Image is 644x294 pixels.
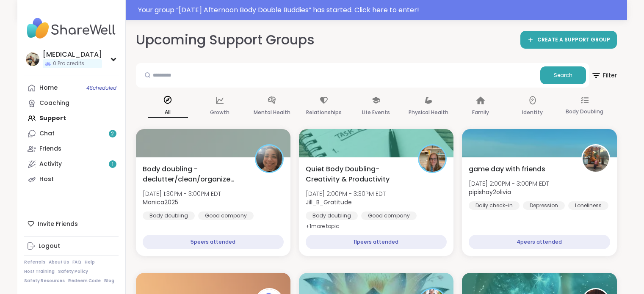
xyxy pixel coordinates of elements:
a: About Us [49,259,69,265]
a: Redeem Code [68,278,101,284]
img: Makena [26,52,39,66]
a: Logout [24,239,119,254]
span: Quiet Body Doubling- Creativity & Productivity [306,164,409,184]
span: CREATE A SUPPORT GROUP [537,36,610,44]
button: Search [540,66,586,84]
img: ShareWell Nav Logo [24,14,119,43]
div: Coaching [39,99,69,107]
a: Safety Policy [58,269,88,275]
p: Body Doubling [566,107,603,117]
div: Your group “ [DATE] Afternoon Body Double Buddies ” has started. Click here to enter! [138,5,622,15]
span: [DATE] 2:00PM - 3:00PM EDT [469,179,549,188]
p: Growth [210,107,229,118]
a: Help [85,259,95,265]
span: [DATE] 1:30PM - 3:00PM EDT [143,190,221,198]
div: [MEDICAL_DATA] [43,50,102,59]
div: Home [39,84,58,92]
p: Physical Health [409,107,448,118]
p: Mental Health [254,107,290,118]
div: Body doubling [143,212,195,220]
div: Friends [39,145,61,153]
span: 2 [111,130,114,137]
a: FAQ [72,259,81,265]
div: 5 peers attended [143,235,284,249]
img: Monica2025 [256,146,282,172]
b: pipishay2olivia [469,188,511,196]
a: Home4Scheduled [24,80,119,96]
a: Activity1 [24,157,119,172]
div: Good company [361,212,417,220]
a: Chat2 [24,126,119,141]
img: Jill_B_Gratitude [419,146,445,172]
span: Filter [591,65,617,85]
div: Activity [39,160,62,168]
div: Logout [39,242,60,250]
a: CREATE A SUPPORT GROUP [520,31,617,49]
div: 4 peers attended [469,235,610,249]
p: Identity [522,107,543,118]
a: Host [24,172,119,187]
div: Host [39,175,54,184]
p: Relationships [306,107,342,118]
p: Family [472,107,489,118]
a: Host Training [24,269,55,275]
a: Coaching [24,96,119,111]
button: Filter [591,63,617,88]
div: Loneliness [568,201,608,210]
div: Chat [39,129,55,138]
div: Daily check-in [469,201,520,210]
p: Life Events [362,107,390,118]
div: Body doubling [306,212,358,220]
div: Depression [523,201,565,210]
b: Jill_B_Gratitude [306,198,352,206]
p: All [148,107,188,118]
a: Safety Resources [24,278,65,284]
span: Search [554,71,572,79]
span: 0 Pro credits [53,60,84,67]
a: Friends [24,141,119,157]
img: pipishay2olivia [583,146,609,172]
a: Referrals [24,259,45,265]
div: Invite Friends [24,216,119,231]
span: 1 [112,161,113,168]
span: [DATE] 2:00PM - 3:30PM EDT [306,190,386,198]
h2: Upcoming Support Groups [136,30,315,49]
div: 11 peers attended [306,235,447,249]
b: Monica2025 [143,198,178,206]
span: game day with friends [469,164,545,174]
span: 4 Scheduled [86,85,116,91]
div: Good company [198,212,254,220]
span: Body doubling - declutter/clean/organize with me [143,164,246,184]
a: Blog [104,278,114,284]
